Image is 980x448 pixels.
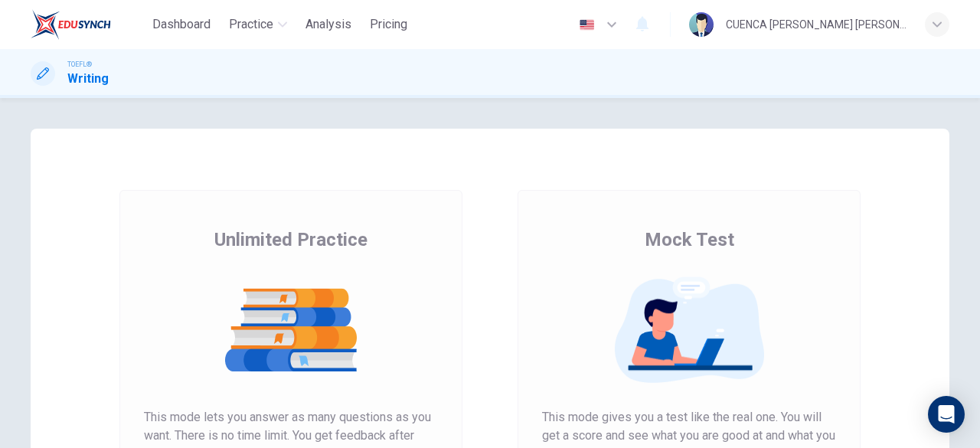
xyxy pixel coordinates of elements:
[67,70,109,88] h1: Writing
[305,15,351,34] span: Analysis
[577,19,596,31] img: en
[726,15,906,34] div: CUENCA [PERSON_NAME] [PERSON_NAME]
[645,227,734,252] span: Mock Test
[214,227,367,252] span: Unlimited Practice
[146,11,217,38] button: Dashboard
[928,396,965,433] div: Open Intercom Messenger
[689,12,714,37] img: Profile picture
[31,9,111,40] img: EduSynch logo
[370,15,407,34] span: Pricing
[152,15,211,34] span: Dashboard
[299,11,358,38] button: Analysis
[364,11,413,38] button: Pricing
[229,15,273,34] span: Practice
[31,9,146,40] a: EduSynch logo
[223,11,293,38] button: Practice
[67,59,92,70] span: TOEFL®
